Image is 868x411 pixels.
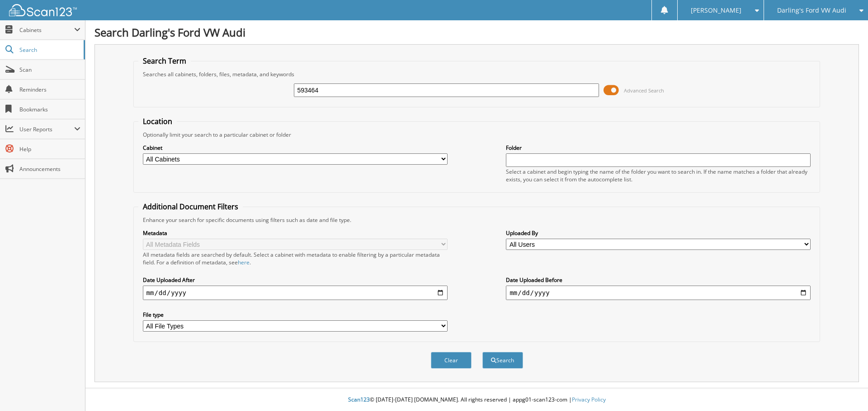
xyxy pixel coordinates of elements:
legend: Search Term [138,56,191,66]
span: Reminders [19,86,80,93]
div: Enhance your search for specific documents using filters such as date and file type. [138,216,816,224]
button: Search [482,352,523,369]
span: [PERSON_NAME] [691,8,741,13]
span: Search [19,46,79,54]
div: Select a cabinet and begin typing the name of the folder you want to search in. If the name match... [506,168,811,183]
a: Privacy Policy [572,396,606,403]
span: Scan [19,66,80,74]
input: end [506,286,811,300]
iframe: Chat Widget [823,368,868,411]
label: Folder [506,144,811,152]
legend: Additional Document Filters [138,202,243,212]
div: Optionally limit your search to a particular cabinet or folder [138,131,816,139]
span: User Reports [19,125,74,133]
div: Searches all cabinets, folders, files, metadata, and keywords [138,70,816,78]
a: here [238,259,250,266]
label: Cabinet [143,144,448,152]
legend: Location [138,116,177,126]
button: Clear [431,352,472,369]
h1: Search Darling's Ford VW Audi [94,25,859,40]
div: All metadata fields are searched by default. Select a cabinet with metadata to enable filtering b... [143,251,448,266]
label: File type [143,311,448,319]
label: Uploaded By [506,229,811,237]
label: Date Uploaded Before [506,276,811,284]
div: © [DATE]-[DATE] [DOMAIN_NAME]. All rights reserved | appg01-scan123-com | [85,389,868,411]
span: Help [19,145,80,153]
span: Darling's Ford VW Audi [777,8,846,13]
span: Announcements [19,165,80,173]
img: scan123-logo-white.svg [9,4,77,16]
span: Cabinets [19,26,74,34]
span: Scan123 [348,396,370,403]
span: Bookmarks [19,106,80,113]
span: Advanced Search [624,87,664,94]
label: Metadata [143,229,448,237]
input: start [143,286,448,300]
label: Date Uploaded After [143,276,448,284]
